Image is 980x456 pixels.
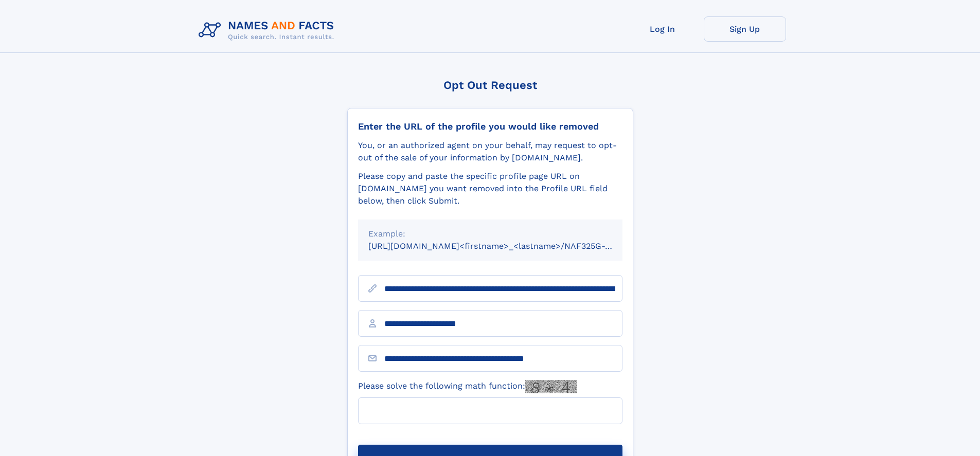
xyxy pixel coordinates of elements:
div: Please copy and paste the specific profile page URL on [DOMAIN_NAME] you want removed into the Pr... [358,170,622,207]
a: Sign Up [704,16,786,42]
div: Opt Out Request [347,79,633,92]
a: Log In [621,16,704,42]
small: [URL][DOMAIN_NAME]<firstname>_<lastname>/NAF325G-xxxxxxxx [368,241,642,251]
div: Example: [368,228,612,240]
div: Enter the URL of the profile you would like removed [358,121,622,132]
img: Logo Names and Facts [194,16,343,44]
div: You, or an authorized agent on your behalf, may request to opt-out of the sale of your informatio... [358,139,622,164]
label: Please solve the following math function: [358,380,577,393]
